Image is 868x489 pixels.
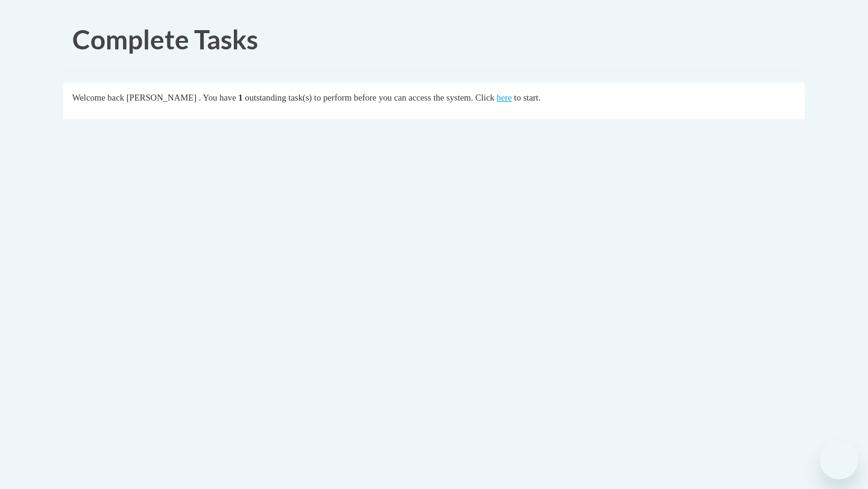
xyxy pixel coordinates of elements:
[127,93,197,102] span: [PERSON_NAME]
[245,93,494,102] span: outstanding task(s) to perform before you can access the system. Click
[514,93,541,102] span: to start.
[497,93,512,102] a: here
[72,93,124,102] span: Welcome back
[72,23,258,55] span: Complete Tasks
[238,93,242,102] span: 1
[820,441,858,479] iframe: Button to launch messaging window
[199,93,236,102] span: . You have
